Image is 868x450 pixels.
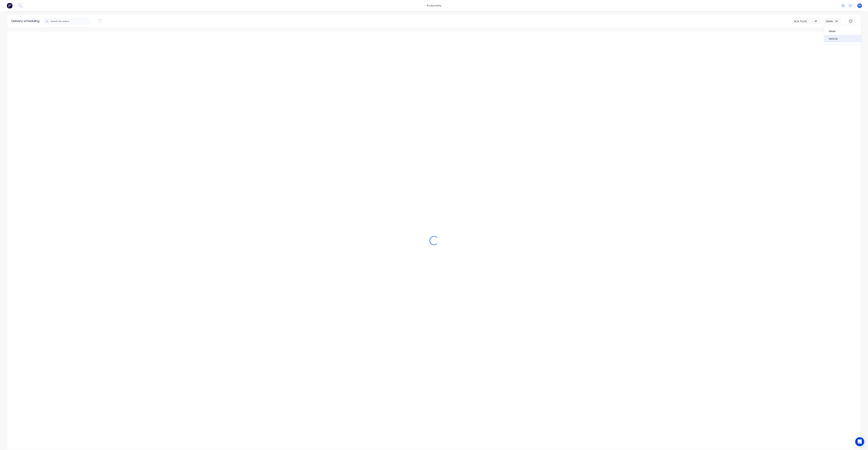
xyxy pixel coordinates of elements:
[824,18,841,24] button: Week
[51,17,90,25] input: Search for orders
[794,19,815,23] div: ACA Truck
[855,437,864,446] div: Open Intercom Messenger
[858,4,861,7] span: F1
[826,19,837,23] div: Week
[425,3,443,8] div: productivity
[824,35,861,42] div: Vehicle
[7,3,12,8] img: Factory
[824,27,861,35] div: Week
[792,18,820,24] button: ACA Truck
[8,15,43,27] div: Delivery scheduling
